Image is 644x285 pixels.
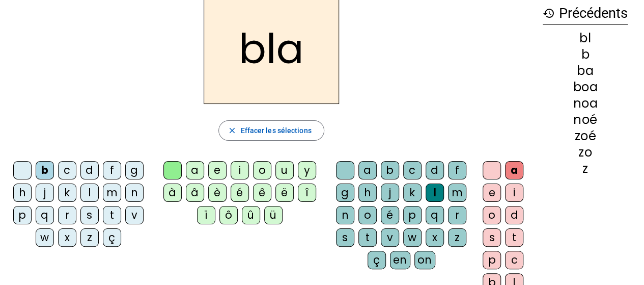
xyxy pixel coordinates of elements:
[403,161,422,179] div: c
[219,206,238,224] div: ô
[298,161,316,179] div: y
[336,228,354,247] div: s
[13,184,32,202] div: h
[358,228,377,247] div: t
[186,184,204,202] div: â
[275,161,294,179] div: u
[381,161,399,179] div: b
[505,206,523,224] div: d
[58,206,76,224] div: r
[543,65,628,77] div: ba
[231,184,249,202] div: é
[448,228,466,247] div: z
[253,184,271,202] div: ê
[197,206,215,224] div: ï
[208,184,227,202] div: è
[403,206,422,224] div: p
[483,184,501,202] div: e
[368,251,386,269] div: ç
[505,184,523,202] div: i
[426,228,444,247] div: x
[208,161,227,179] div: e
[125,184,144,202] div: n
[298,184,316,202] div: î
[58,184,76,202] div: k
[218,120,324,141] button: Effacer les sélections
[543,7,555,19] mat-icon: history
[125,206,144,224] div: v
[336,206,354,224] div: n
[186,161,204,179] div: a
[403,228,422,247] div: w
[103,184,121,202] div: m
[253,161,271,179] div: o
[103,206,121,224] div: t
[240,124,311,137] span: Effacer les sélections
[390,251,410,269] div: en
[80,161,99,179] div: d
[36,206,54,224] div: q
[242,206,260,224] div: û
[483,228,501,247] div: s
[264,206,283,224] div: ü
[403,184,422,202] div: k
[13,206,32,224] div: p
[336,184,354,202] div: g
[426,161,444,179] div: d
[426,184,444,202] div: l
[381,184,399,202] div: j
[448,184,466,202] div: m
[381,206,399,224] div: é
[543,146,628,159] div: zo
[103,161,121,179] div: f
[125,161,144,179] div: g
[80,184,99,202] div: l
[505,161,523,179] div: a
[358,184,377,202] div: h
[36,161,54,179] div: b
[414,251,435,269] div: on
[505,251,523,269] div: c
[231,161,249,179] div: i
[426,206,444,224] div: q
[543,48,628,61] div: b
[381,228,399,247] div: v
[543,97,628,110] div: noa
[358,206,377,224] div: o
[36,228,54,247] div: w
[163,184,182,202] div: à
[58,228,76,247] div: x
[80,206,99,224] div: s
[358,161,377,179] div: a
[448,206,466,224] div: r
[275,184,294,202] div: ë
[227,126,236,135] mat-icon: close
[543,81,628,93] div: boa
[58,161,76,179] div: c
[103,228,121,247] div: ç
[543,163,628,175] div: z
[505,228,523,247] div: t
[543,130,628,142] div: zoé
[543,114,628,126] div: noé
[483,206,501,224] div: o
[543,32,628,44] div: bl
[80,228,99,247] div: z
[448,161,466,179] div: f
[483,251,501,269] div: p
[36,184,54,202] div: j
[543,2,628,25] h3: Précédents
